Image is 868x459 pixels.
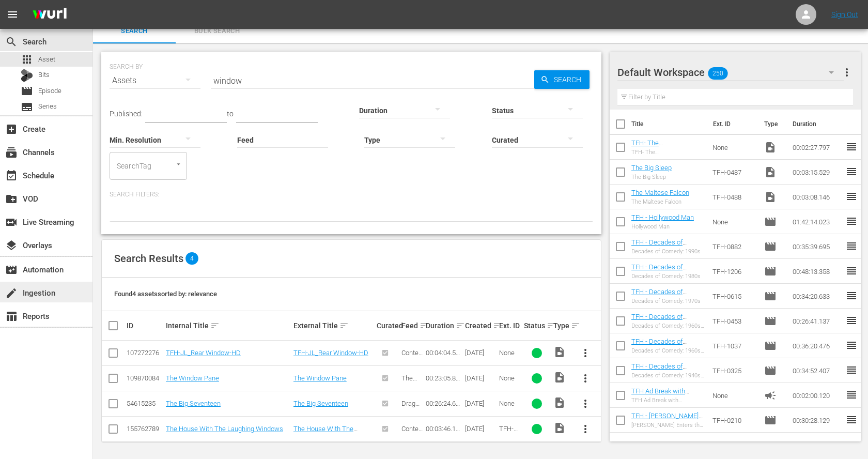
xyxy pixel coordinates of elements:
[547,321,556,330] span: sort
[708,209,760,234] td: None
[401,319,423,332] div: Feed
[631,263,687,279] a: TFH - Decades of Comedy: 1980s
[377,322,398,330] div: Curated
[579,372,592,385] span: more_vert
[788,309,845,333] td: 00:26:41.137
[493,321,502,330] span: sort
[631,248,705,255] div: Decades of Comedy: 1990s
[764,315,777,327] span: Episode
[631,273,705,280] div: Decades of Comedy: 1980s
[5,239,18,252] span: Overlays
[166,425,283,433] a: The House With The Laughing Windows
[401,400,423,415] span: Dragnet
[38,70,50,80] span: Bits
[573,341,598,365] button: more_vert
[185,252,198,265] span: 4
[5,216,18,228] span: Live Streaming
[499,400,520,407] div: None
[5,36,18,48] span: Search
[127,425,163,433] div: 155762789
[708,259,760,284] td: TFH-1206
[831,10,858,19] a: Sign Out
[166,400,221,407] a: The Big Seventeen
[845,389,858,401] span: reorder
[631,174,672,180] div: The Big Sleep
[5,310,18,323] span: Reports
[127,400,163,407] div: 54615235
[426,425,462,433] div: 00:03:46.176
[465,319,496,332] div: Created
[788,209,845,234] td: 01:42:14.023
[573,366,598,391] button: more_vert
[764,265,777,278] span: Episode
[293,349,368,357] a: TFH-JL_Rear Window-HD
[6,8,19,21] span: menu
[631,437,703,452] a: TFH - [PERSON_NAME] Noir Nightmares
[707,110,758,139] th: Ext. ID
[21,101,33,113] span: Series
[21,69,33,82] div: Bits
[708,234,760,259] td: TFH-0882
[631,372,705,379] div: Decades of Comedy: 1940s to 1950s
[764,216,777,228] span: Episode
[788,135,845,160] td: 00:02:27.797
[631,323,705,329] div: Decades of Comedy: 1960s Vol. 2
[764,364,777,377] span: Episode
[21,85,33,97] span: Episode
[110,190,593,199] p: Search Filters:
[788,358,845,383] td: 00:34:52.407
[465,425,496,433] div: [DATE]
[845,190,858,203] span: reorder
[788,433,845,457] td: 00:34:45.712
[764,414,777,426] span: Episode
[127,349,163,357] div: 107272276
[553,422,566,434] span: Video
[631,387,689,403] a: TFH Ad Break with Countdown Timer
[708,383,760,408] td: None
[764,240,777,253] span: Episode
[524,319,550,332] div: Status
[631,338,694,353] a: TFH - Decades of Comedy: 1960s Vol. 1
[426,349,462,357] div: 00:04:04.536
[38,54,55,65] span: Asset
[631,298,705,304] div: Decades of Comedy: 1970s
[5,193,18,205] span: VOD
[845,165,858,178] span: reorder
[38,86,61,96] span: Episode
[631,198,689,205] div: The Maltese Falcon
[631,139,700,170] a: TFH- The [DEMOGRAPHIC_DATA] from [GEOGRAPHIC_DATA]
[339,321,349,330] span: sort
[764,340,777,352] span: Episode
[631,422,705,429] div: [PERSON_NAME] Enters the Atomic Age
[456,321,465,330] span: sort
[617,58,844,87] div: Default Workspace
[845,364,858,376] span: reorder
[758,110,786,139] th: Type
[845,265,858,277] span: reorder
[166,319,290,332] div: Internal Title
[786,110,848,139] th: Duration
[499,349,520,357] div: None
[845,314,858,327] span: reorder
[5,170,18,182] span: Schedule
[227,110,234,118] span: to
[465,400,496,407] div: [DATE]
[465,349,496,357] div: [DATE]
[631,288,687,303] a: TFH - Decades of Comedy: 1970s
[631,397,705,404] div: TFH Ad Break with Countdown Timer
[788,333,845,358] td: 00:36:20.476
[38,101,57,112] span: Series
[764,389,777,402] span: Ad
[166,349,241,357] a: TFH-JL_Rear Window-HD
[573,391,598,416] button: more_vert
[788,383,845,408] td: 00:02:00.120
[420,321,429,330] span: sort
[708,284,760,309] td: TFH-0615
[631,238,687,254] a: TFH - Decades of Comedy: 1990s
[788,185,845,209] td: 00:03:08.146
[845,215,858,227] span: reorder
[708,63,727,84] span: 250
[788,284,845,309] td: 00:34:20.633
[401,425,423,440] span: Content
[764,166,777,178] span: Video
